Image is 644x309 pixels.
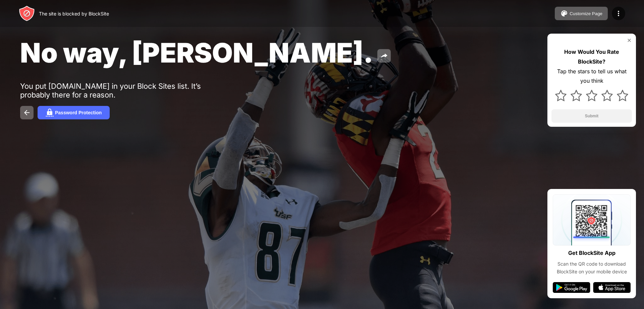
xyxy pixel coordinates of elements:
[617,90,628,101] img: star.svg
[571,90,582,101] img: star.svg
[555,7,608,20] button: Customize Page
[570,11,602,16] div: Customize Page
[23,109,31,117] img: back.svg
[46,109,54,117] img: password.svg
[627,38,632,43] img: rate-us-close.svg
[20,82,227,99] div: You put [DOMAIN_NAME] in your Block Sites list. It’s probably there for a reason.
[586,90,597,101] img: star.svg
[553,194,631,245] img: qrcode.svg
[601,90,613,101] img: star.svg
[568,248,615,258] div: Get BlockSite App
[380,52,388,60] img: share.svg
[553,282,590,293] img: google-play.svg
[551,47,632,67] div: How Would You Rate BlockSite?
[551,109,632,123] button: Submit
[55,110,102,115] div: Password Protection
[39,11,109,16] div: The site is blocked by BlockSite
[38,106,110,119] button: Password Protection
[20,36,373,69] span: No way, [PERSON_NAME].
[593,282,631,293] img: app-store.svg
[19,5,35,22] img: header-logo.svg
[614,9,623,17] img: menu-icon.svg
[551,67,632,86] div: Tap the stars to tell us what you think
[555,90,567,101] img: star.svg
[553,260,631,275] div: Scan the QR code to download BlockSite on your mobile device
[560,9,568,17] img: pallet.svg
